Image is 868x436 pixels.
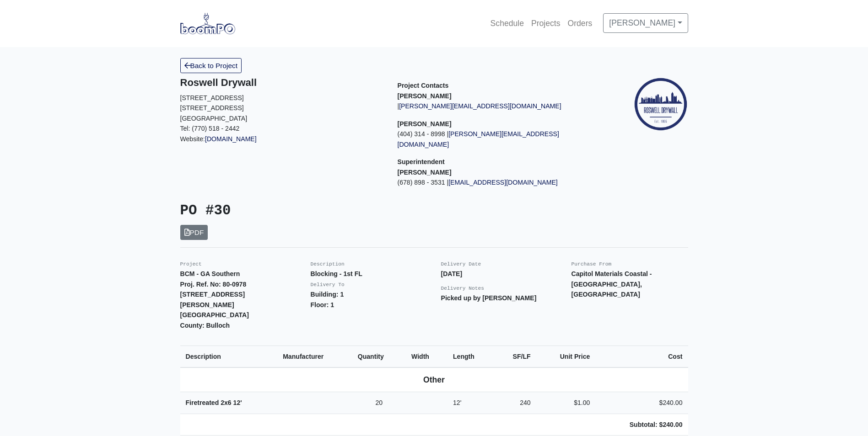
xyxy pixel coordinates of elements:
strong: Picked up by [PERSON_NAME] [441,294,537,302]
a: [PERSON_NAME][EMAIL_ADDRESS][DOMAIN_NAME] [398,130,559,148]
a: Projects [528,13,564,33]
small: Delivery To [311,282,345,287]
p: (678) 898 - 3531 | [398,177,601,188]
span: 12' [233,399,242,406]
h3: PO #30 [180,202,427,219]
a: Schedule [487,13,528,33]
img: boomPO [180,13,235,34]
small: Project [180,261,202,267]
a: PDF [180,225,208,240]
a: [EMAIL_ADDRESS][DOMAIN_NAME] [448,179,558,186]
strong: County: Bulloch [180,322,230,329]
th: Length [447,346,495,367]
th: Manufacturer [277,346,352,367]
a: Orders [564,13,596,33]
strong: Proj. Ref. No: 80-0978 [180,281,247,288]
th: Description [180,346,278,367]
h5: Roswell Drywall [180,77,384,89]
div: Website: [180,77,384,144]
strong: Firetreated 2x6 [186,399,242,406]
strong: [GEOGRAPHIC_DATA] [180,311,249,319]
a: [PERSON_NAME] [603,13,688,32]
td: 240 [494,392,536,414]
p: Tel: (770) 518 - 2442 [180,123,384,134]
strong: [DATE] [441,270,463,277]
p: [STREET_ADDRESS] [180,93,384,103]
td: 20 [352,392,406,414]
p: Capitol Materials Coastal - [GEOGRAPHIC_DATA], [GEOGRAPHIC_DATA] [571,269,688,300]
a: [DOMAIN_NAME] [205,135,257,143]
strong: BCM - GA Southern [180,270,240,277]
a: [PERSON_NAME][EMAIL_ADDRESS][DOMAIN_NAME] [399,102,561,110]
th: SF/LF [494,346,536,367]
a: Back to Project [180,58,242,73]
small: Description [311,261,345,267]
p: (404) 314 - 8998 | [398,129,601,149]
th: Width [406,346,447,367]
small: Purchase From [571,261,612,267]
strong: [PERSON_NAME] [398,120,452,128]
td: $240.00 [595,392,688,414]
span: Superintendent [398,158,445,165]
strong: [PERSON_NAME] [398,92,452,100]
td: $1.00 [536,392,596,414]
small: Delivery Notes [441,286,485,291]
p: [GEOGRAPHIC_DATA] [180,113,384,124]
th: Cost [595,346,688,367]
strong: Blocking - 1st FL [311,270,362,277]
span: Project Contacts [398,82,449,89]
strong: Building: 1 [311,291,344,298]
b: Other [423,375,445,384]
p: [STREET_ADDRESS] [180,103,384,113]
th: Quantity [352,346,406,367]
th: Unit Price [536,346,596,367]
span: 12' [453,399,461,406]
strong: Floor: 1 [311,301,334,308]
strong: [STREET_ADDRESS][PERSON_NAME] [180,291,245,308]
small: Delivery Date [441,261,481,267]
td: Subtotal: $240.00 [595,414,688,436]
strong: [PERSON_NAME] [398,169,452,176]
p: | [398,101,601,112]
